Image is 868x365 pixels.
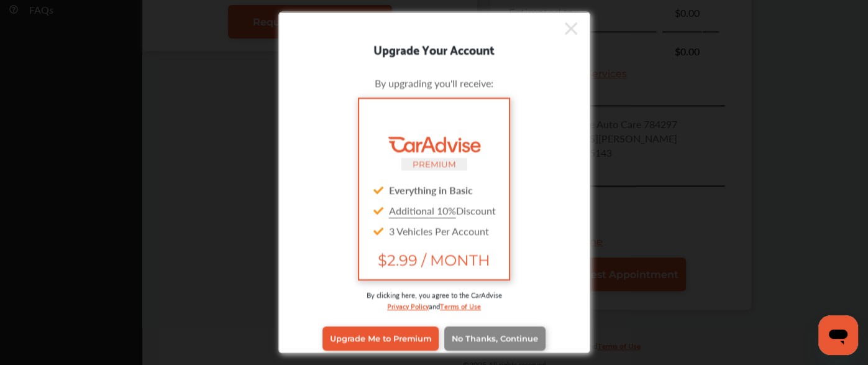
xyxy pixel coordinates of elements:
[389,203,456,217] u: Additional 10%
[413,159,456,169] small: PREMIUM
[444,326,546,350] a: No Thanks, Continue
[298,75,571,90] div: By upgrading you'll receive:
[298,289,571,323] div: By clicking here, you agree to the CarAdvise and
[440,299,481,311] a: Terms of Use
[322,326,439,350] a: Upgrade Me to Premium
[369,251,498,269] span: $2.99 / MONTH
[389,182,473,196] strong: Everything in Basic
[452,334,538,343] span: No Thanks, Continue
[387,299,429,311] a: Privacy Policy
[818,315,858,355] iframe: Button to launch messaging window
[279,39,590,58] div: Upgrade Your Account
[369,220,498,241] div: 3 Vehicles Per Account
[330,334,431,343] span: Upgrade Me to Premium
[389,203,496,217] span: Discount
